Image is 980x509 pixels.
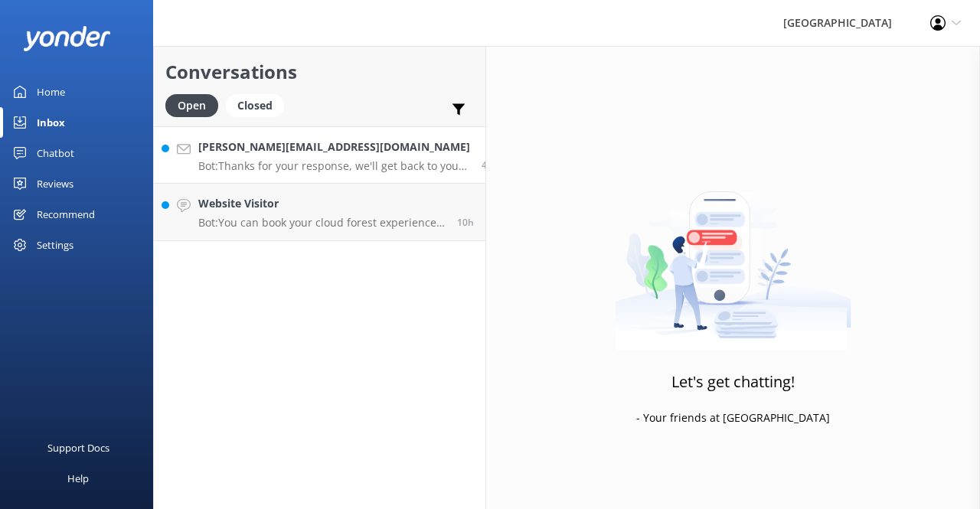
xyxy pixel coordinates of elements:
[47,432,109,463] div: Support Docs
[198,139,470,155] h4: [PERSON_NAME][EMAIL_ADDRESS][DOMAIN_NAME]
[636,409,830,426] p: - Your friends at [GEOGRAPHIC_DATA]
[37,168,73,199] div: Reviews
[154,126,485,184] a: [PERSON_NAME][EMAIL_ADDRESS][DOMAIN_NAME]Bot:Thanks for your response, we'll get back to you as s...
[198,159,470,173] p: Bot: Thanks for your response, we'll get back to you as soon as we can during opening hours.
[457,216,474,229] span: Oct 03 2025 05:00am (UTC -10:00) Pacific/Honolulu
[226,96,292,113] a: Closed
[165,96,226,113] a: Open
[482,158,493,171] span: Oct 03 2025 11:25am (UTC -10:00) Pacific/Honolulu
[37,107,65,138] div: Inbox
[165,57,474,86] h2: Conversations
[198,216,446,230] p: Bot: You can book your cloud forest experience here: [URL][DOMAIN_NAME].
[671,370,795,394] h3: Let's get chatting!
[226,94,284,117] div: Closed
[37,230,73,260] div: Settings
[37,138,74,168] div: Chatbot
[198,195,446,212] h4: Website Visitor
[23,26,111,51] img: yonder-white-logo.png
[67,463,89,494] div: Help
[615,159,851,351] img: artwork of a man stealing a conversation from at giant smartphone
[37,77,65,107] div: Home
[154,184,485,241] a: Website VisitorBot:You can book your cloud forest experience here: [URL][DOMAIN_NAME].10h
[165,94,218,117] div: Open
[37,199,95,230] div: Recommend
